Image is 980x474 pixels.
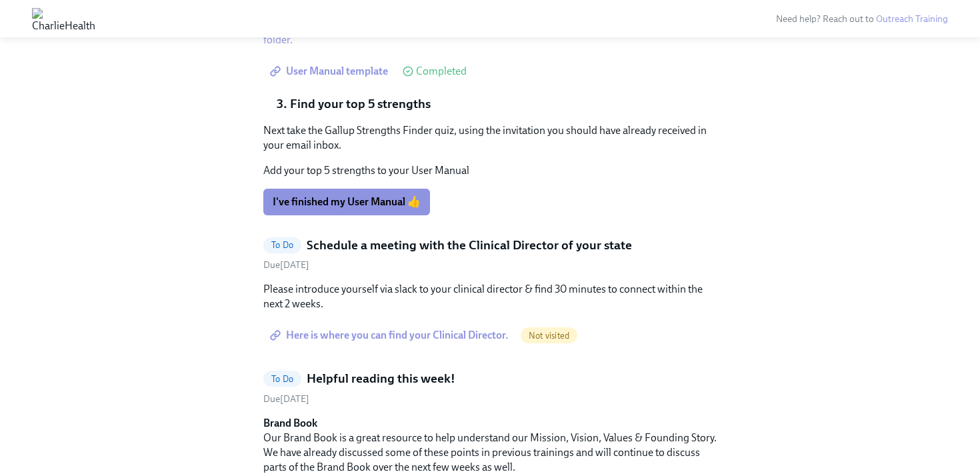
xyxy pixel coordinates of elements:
[263,58,397,85] a: User Manual template
[290,95,717,113] li: Find your top 5 strengths
[876,13,948,25] a: Outreach Training
[776,13,948,25] span: Need help? Reach out to
[273,195,421,209] span: I've finished my User Manual 👍
[263,374,301,384] span: To Do
[263,282,717,311] p: Please introduce yourself via slack to your clinical director & find 30 minutes to connect within...
[273,65,388,78] span: User Manual template
[32,8,95,29] img: CharlieHealth
[263,259,309,271] span: Friday, October 10th 2025, 10:00 am
[263,189,430,215] button: I've finished my User Manual 👍
[263,322,518,349] a: Here is where you can find your Clinical Director.
[416,66,467,77] span: Completed
[273,329,509,342] span: Here is where you can find your Clinical Director.
[263,237,717,272] a: To DoSchedule a meeting with the Clinical Director of your stateDue[DATE]
[521,331,577,341] span: Not visited
[263,370,717,405] a: To DoHelpful reading this week!Due[DATE]
[263,393,309,405] span: Friday, October 10th 2025, 10:00 am
[307,237,632,254] h5: Schedule a meeting with the Clinical Director of your state
[263,123,717,153] p: Next take the Gallup Strengths Finder quiz, using the invitation you should have already received...
[263,417,317,429] strong: Brand Book
[307,370,455,387] h5: Helpful reading this week!
[263,163,717,178] p: Add your top 5 strengths to your User Manual
[263,240,301,250] span: To Do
